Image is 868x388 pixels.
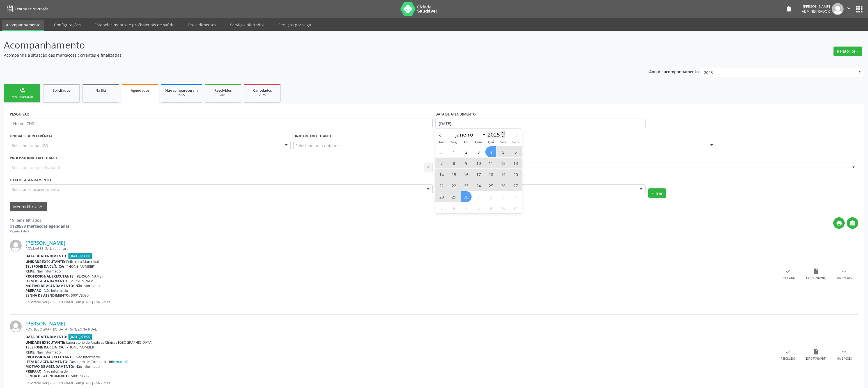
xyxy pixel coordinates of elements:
[847,217,858,229] button: 
[226,20,268,30] a: Serviços ofertados
[472,140,485,144] span: Qua
[436,202,447,213] span: Outubro 5, 2025
[510,180,521,191] span: Setembro 27, 2025
[841,268,847,274] i: 
[448,140,460,144] span: Seg
[75,364,100,369] span: Não informado
[76,355,100,359] span: Não informado
[38,204,44,210] i: keyboard_arrow_up
[295,143,340,149] span: Selecione uma unidade
[486,131,505,138] input: Year
[436,169,447,180] span: Setembro 14, 2025
[846,5,852,11] i: 
[448,180,459,191] span: Setembro 22, 2025
[26,279,68,283] b: Item de agendamento:
[71,293,89,298] span: S00178090
[26,288,43,293] b: Preparo:
[68,334,92,340] span: [DATE] 07:00
[214,88,232,93] span: Resolvidos
[12,143,48,149] span: Selecione uma UBS
[832,3,844,15] img: img
[837,357,852,361] div: Mais ações
[10,202,47,212] button: Menos filtroskeyboard_arrow_up
[813,349,819,355] i: insert_drive_file
[26,369,43,374] b: Preparo:
[10,223,70,229] div: de
[26,274,75,279] b: Profissional executante:
[498,169,509,180] span: Setembro 19, 2025
[448,158,459,168] span: Setembro 8, 2025
[2,20,44,31] a: Acompanhamento
[4,4,48,13] a: Central de Marcação
[66,259,99,264] span: Policlínica Municipal
[436,191,447,202] span: Setembro 28, 2025
[15,6,48,11] span: Central de Marcação
[473,169,484,180] span: Setembro 17, 2025
[10,110,29,119] label: PESQUISAR
[436,146,447,157] span: Agosto 31, 2025
[293,132,332,141] label: UNIDADE EXECUTANTE
[274,20,315,30] a: Serviços por vaga
[53,88,70,93] span: Solicitados
[26,259,65,264] b: Unidade executante:
[26,320,65,327] a: [PERSON_NAME]
[806,357,826,361] div: Exportar (PDF)
[473,158,484,168] span: Setembro 10, 2025
[10,119,433,128] input: Nome, CNS
[461,146,472,157] span: Setembro 2, 2025
[813,268,819,274] i: insert_drive_file
[485,158,496,168] span: Setembro 11, 2025
[509,140,522,144] span: Sáb
[437,186,634,192] span: Solicitado pelo cidadão
[44,369,68,374] span: Não informado
[833,47,862,56] button: Relatórios
[510,191,521,202] span: Outubro 4, 2025
[26,293,70,298] b: Senha de atendimento:
[473,146,484,157] span: Setembro 3, 2025
[44,288,68,293] span: Não informado
[461,202,472,213] span: Outubro 7, 2025
[26,254,67,258] b: Data de atendimento:
[461,158,472,168] span: Setembro 9, 2025
[448,202,459,213] span: Outubro 6, 2025
[26,340,65,345] b: Unidade executante:
[802,4,830,9] div: [PERSON_NAME]
[435,140,448,144] span: Dom
[65,345,95,350] span: [PHONE_NUMBER]
[248,93,276,97] div: 2025
[91,20,178,30] a: Estabelecimentos e profissionais de saúde
[841,349,847,355] i: 
[448,169,459,180] span: Setembro 15, 2025
[833,217,845,229] button: print
[10,320,22,332] img: img
[26,364,74,369] b: Motivo de agendamento:
[473,202,484,213] span: Outubro 8, 2025
[66,340,153,345] span: Laboratorio de Analises Clinicas [GEOGRAPHIC_DATA]
[26,345,64,350] b: Telefone da clínica:
[95,88,106,93] span: Na fila
[485,140,497,144] span: Qui
[485,146,496,157] span: Setembro 4, 2025
[435,119,646,128] input: Selecione um intervalo
[26,240,65,246] a: [PERSON_NAME]
[26,246,774,251] div: POV.LAGES, S/N, zona rural
[485,202,496,213] span: Outubro 9, 2025
[184,20,220,30] a: Procedimentos
[461,191,472,202] span: Setembro 30, 2025
[26,264,64,269] b: Telefone da clínica:
[26,283,74,288] b: Motivo de agendamento:
[854,4,864,14] button: apps
[15,223,70,229] strong: 28589 marcações agendadas
[785,268,791,274] i: check
[4,52,606,58] p: Acompanhe a situação das marcações correntes e finalizadas
[10,229,70,234] div: Página 1 de 2
[165,88,198,93] span: Não compareceram
[497,140,509,144] span: Sex
[485,180,496,191] span: Setembro 25, 2025
[837,276,852,280] div: Mais ações
[70,359,128,364] span: Dosagem de Colesterol Hdl
[12,186,59,192] span: Selecionar procedimento
[10,240,22,251] img: img
[435,110,476,119] label: DATA DE ATENDIMENTO
[460,140,472,144] span: Ter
